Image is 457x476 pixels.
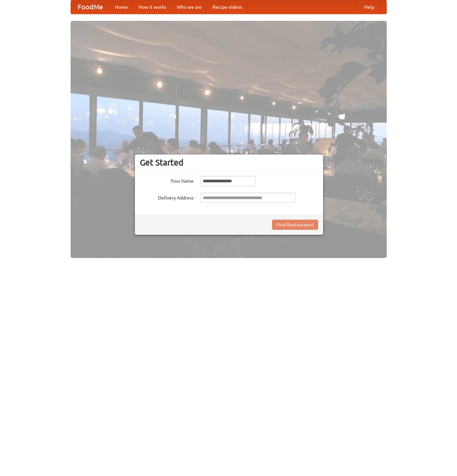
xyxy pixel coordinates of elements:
[140,176,194,184] label: Your Name
[207,0,247,14] a: Recipe videos
[272,220,318,230] button: Find Restaurants!
[359,0,380,14] a: Help
[172,0,207,14] a: Who we are
[140,193,194,201] label: Delivery Address
[71,0,110,14] a: FoodMe
[133,0,172,14] a: How it works
[110,0,133,14] a: Home
[140,157,318,168] h3: Get Started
